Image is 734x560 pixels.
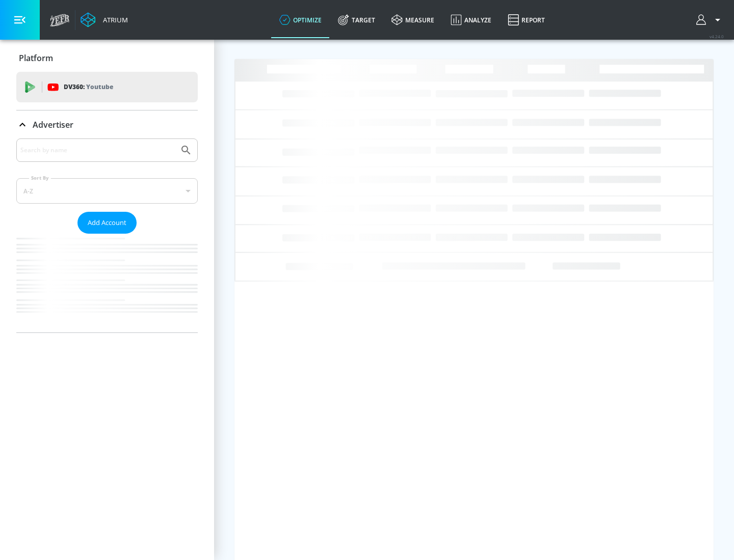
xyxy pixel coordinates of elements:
a: measure [383,2,442,38]
span: v 4.24.0 [710,34,724,39]
div: Atrium [99,15,128,24]
label: Sort By [29,175,51,181]
div: A-Z [16,178,198,204]
input: Search by name [20,144,175,157]
div: Platform [16,44,198,72]
a: Analyze [442,2,500,38]
a: Atrium [81,12,128,27]
p: DV360: [64,81,113,93]
div: DV360: Youtube [16,72,198,102]
p: Advertiser [33,119,73,130]
span: Add Account [88,217,126,229]
nav: list of Advertiser [16,234,198,332]
a: optimize [271,2,330,38]
div: Advertiser [16,110,198,139]
div: Advertiser [16,138,198,332]
a: Target [330,2,383,38]
button: Add Account [77,212,137,234]
p: Platform [19,52,53,64]
a: Report [500,2,553,38]
p: Youtube [86,81,113,92]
